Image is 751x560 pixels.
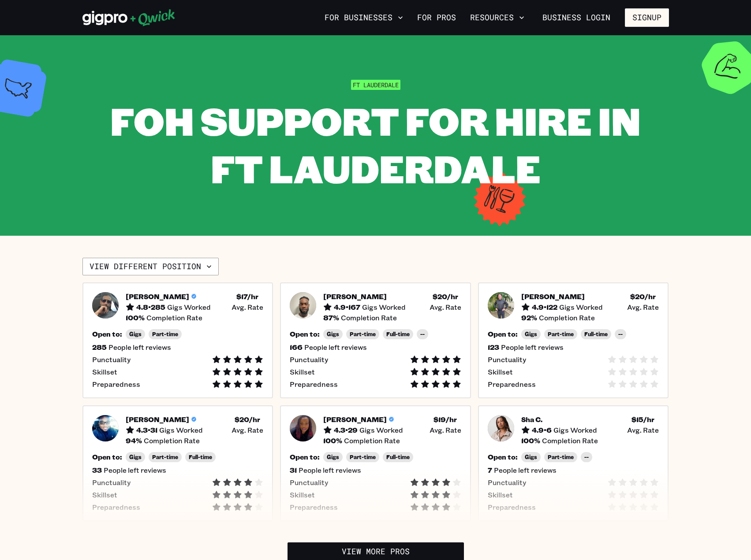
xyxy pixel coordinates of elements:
span: Part-time [350,454,376,460]
button: Pro headshotSha C.4.9•6Gigs Worked$15/hr Avg. Rate100%Completion RateOpen to:GigsPart-time--7Peop... [478,405,669,521]
span: Avg. Rate [232,303,263,312]
span: Punctuality [290,478,328,487]
span: Gigs Worked [553,426,597,434]
h5: 4.9 • 122 [532,303,557,312]
span: Avg. Rate [627,303,659,312]
span: Part-time [152,454,178,460]
button: Pro headshot[PERSON_NAME]4.8•285Gigs Worked$17/hr Avg. Rate100%Completion RateOpen to:GigsPart-ti... [82,282,273,398]
span: Punctuality [92,355,131,364]
h5: 166 [290,343,303,352]
h5: 100 % [126,313,145,322]
span: Avg. Rate [232,426,263,434]
span: Punctuality [290,355,328,364]
h5: 92 % [521,313,537,322]
span: Gigs [327,331,339,337]
span: Gigs Worked [362,303,406,312]
h5: Open to: [290,330,320,338]
span: Completion Rate [341,313,397,322]
span: -- [420,331,425,337]
span: Preparedness [92,503,140,512]
span: Skillset [92,367,117,376]
span: Part-time [350,331,376,337]
span: People left reviews [501,343,564,352]
h5: 100 % [323,436,342,445]
span: Full-time [386,331,410,337]
button: Pro headshot[PERSON_NAME]4.3•29Gigs Worked$19/hr Avg. Rate100%Completion RateOpen to:GigsPart-tim... [280,405,471,521]
span: Gigs [525,454,537,460]
h5: $ 20 /hr [433,292,458,301]
h5: [PERSON_NAME] [323,415,387,424]
a: Business Login [535,8,618,27]
h5: 4.8 • 285 [136,303,165,312]
span: Completion Rate [344,436,400,445]
h5: 87 % [323,313,339,322]
img: Pro headshot [290,415,316,441]
a: For Pros [414,10,460,25]
h5: Open to: [488,452,518,461]
span: Punctuality [488,355,526,364]
span: Gigs Worked [159,426,203,434]
h5: 4.3 • 29 [334,426,358,434]
h5: Open to: [92,330,122,338]
img: Pro headshot [290,292,316,319]
img: Pro headshot [92,415,119,441]
span: Part-time [548,331,574,337]
span: People left reviews [104,466,166,475]
h5: 31 [290,466,297,475]
span: Skillset [290,490,315,499]
h5: [PERSON_NAME] [521,292,585,301]
span: Skillset [92,490,117,499]
span: Gigs Worked [559,303,603,312]
h5: Open to: [92,452,122,461]
h5: Open to: [488,330,518,338]
span: People left reviews [494,466,557,475]
span: Gigs [525,331,537,337]
span: Preparedness [488,380,536,389]
span: Avg. Rate [430,303,461,312]
img: Pro headshot [488,292,514,319]
h5: $ 15 /hr [631,415,654,424]
span: Preparedness [290,503,338,512]
span: Punctuality [488,478,526,487]
h5: 94 % [126,436,142,445]
span: People left reviews [304,343,367,352]
span: Ft Lauderdale [351,80,400,90]
span: Avg. Rate [627,426,659,434]
button: Pro headshot[PERSON_NAME]4.9•122Gigs Worked$20/hr Avg. Rate92%Completion RateOpen to:GigsPart-tim... [478,282,669,398]
span: Punctuality [92,478,131,487]
button: Pro headshot[PERSON_NAME]4.3•31Gigs Worked$20/hr Avg. Rate94%Completion RateOpen to:GigsPart-time... [82,405,273,521]
img: Pro headshot [488,415,514,441]
button: Pro headshot[PERSON_NAME]4.9•167Gigs Worked$20/hr Avg. Rate87%Completion RateOpen to:GigsPart-tim... [280,282,471,398]
h5: $ 20 /hr [235,415,260,424]
span: People left reviews [299,466,361,475]
span: -- [584,454,589,460]
span: Skillset [290,367,315,376]
span: Preparedness [488,503,536,512]
span: Completion Rate [144,436,200,445]
span: Gigs [129,331,142,337]
h5: $ 20 /hr [630,292,656,301]
button: Resources [467,10,528,25]
span: Skillset [488,490,513,499]
span: Full-time [386,454,410,460]
h5: $ 19 /hr [433,415,457,424]
span: Skillset [488,367,513,376]
h5: 7 [488,466,492,475]
span: Preparedness [290,380,338,389]
h5: 4.3 • 31 [136,426,157,434]
span: Gigs [129,454,142,460]
h5: [PERSON_NAME] [126,415,189,424]
span: Part-time [548,454,574,460]
span: Gigs Worked [167,303,211,312]
h5: 285 [92,343,107,352]
span: Completion Rate [539,313,595,322]
span: Preparedness [92,380,140,389]
button: View different position [82,258,219,275]
h5: [PERSON_NAME] [323,292,387,301]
